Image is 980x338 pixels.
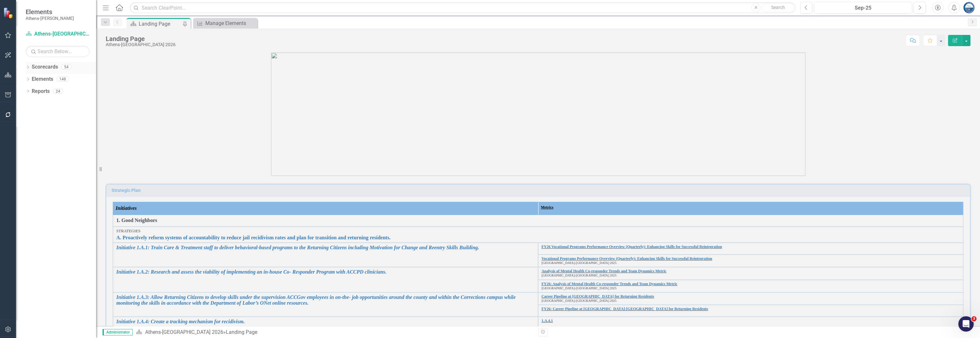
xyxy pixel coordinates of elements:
div: 148 [56,77,69,82]
a: FY26: Analysis of Mental Health Co-responder Trends and Team Dynamics Metric [541,282,960,286]
span: [GEOGRAPHIC_DATA]-[GEOGRAPHIC_DATA] 2025 [541,286,616,290]
a: Initiative 1.A.3: Allow Returning Citizens to develop skills under the supervision ACCGov employe... [116,294,535,306]
a: 1.A.4.1 [541,319,960,323]
span: [GEOGRAPHIC_DATA]-[GEOGRAPHIC_DATA] 2025 [541,299,616,302]
td: Double-Click to Edit Right Click for Context Menu [538,243,963,254]
button: Search [762,3,794,12]
span: Search [771,5,785,10]
td: Double-Click to Edit [113,215,963,227]
a: Career Pipeline at [GEOGRAPHIC_DATA] for Returning Residents [541,294,960,299]
span: 3 [971,316,976,321]
td: Double-Click to Edit Right Click for Context Menu [538,293,963,305]
a: Scorecards [32,63,58,71]
div: Sep-25 [816,4,910,12]
a: Vocational Programs Performance Overview (Quarterly): Enhancing Skills for Successful Reintegration [541,257,960,261]
td: Double-Click to Edit Right Click for Context Menu [113,227,963,243]
div: 54 [61,64,71,70]
a: FY26: Career Pipeline at [GEOGRAPHIC_DATA]-[GEOGRAPHIC_DATA] for Returning Residents [541,307,960,311]
a: Initiative 1.A.2: Research and assess the viability of implementing an in-house Co- Responder Pro... [116,269,535,275]
td: Double-Click to Edit Right Click for Context Menu [113,317,538,329]
a: Athens-[GEOGRAPHIC_DATA] 2026 [26,30,90,38]
a: Analysis of Mental Health Co-responder Trends and Team Dynamics Metric [541,269,960,273]
a: Reports [32,88,50,95]
span: Elements [26,8,74,16]
button: Sep-25 [814,2,912,13]
td: Double-Click to Edit Right Click for Context Menu [538,305,963,317]
span: [GEOGRAPHIC_DATA]-[GEOGRAPHIC_DATA] 2025 [541,261,616,265]
div: Athens-[GEOGRAPHIC_DATA] 2026 [106,42,176,47]
td: Double-Click to Edit Right Click for Context Menu [113,267,538,293]
div: Manage Elements [205,19,256,27]
div: » [136,329,533,336]
a: Initiative 1.A.1: Train Care & Treatment staff to deliver behavioral-based programs to the Return... [116,245,535,251]
input: Search ClearPoint... [130,2,795,13]
span: Administrator [103,329,133,335]
img: Andy Minish [963,2,975,13]
td: Double-Click to Edit Right Click for Context Menu [113,293,538,317]
a: A. Proactively reform systems of accountability to reduce jail recidivism rates and plan for tran... [116,235,960,241]
td: Double-Click to Edit Right Click for Context Menu [538,280,963,292]
td: Double-Click to Edit Right Click for Context Menu [538,317,963,329]
div: Strategies [116,229,960,233]
a: Manage Elements [195,19,256,27]
div: Landing Page [139,20,181,28]
td: Double-Click to Edit Right Click for Context Menu [538,254,963,267]
div: 24 [53,88,63,94]
td: Double-Click to Edit Right Click for Context Menu [113,243,538,267]
a: FY26 Vocational Programs Performance Overview (Quarterly): Enhancing Skills for Successful Reinte... [541,245,960,249]
div: Landing Page [106,35,176,42]
span: 1. Good Neighbors [116,217,960,224]
h3: Strategic Plan [111,188,967,193]
small: Athens-[PERSON_NAME] [26,16,74,21]
span: [GEOGRAPHIC_DATA]-[GEOGRAPHIC_DATA] 2025 [541,274,616,277]
iframe: Intercom live chat [958,316,974,332]
div: Landing Page [226,329,257,335]
a: Athens-[GEOGRAPHIC_DATA] 2026 [145,329,223,335]
input: Search Below... [26,46,90,57]
a: Elements [32,76,53,83]
img: ClearPoint Strategy [3,7,14,18]
td: Double-Click to Edit Right Click for Context Menu [538,267,963,280]
a: Initiative 1.A.4: Create a tracking mechanism for recidivism. [116,319,535,325]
